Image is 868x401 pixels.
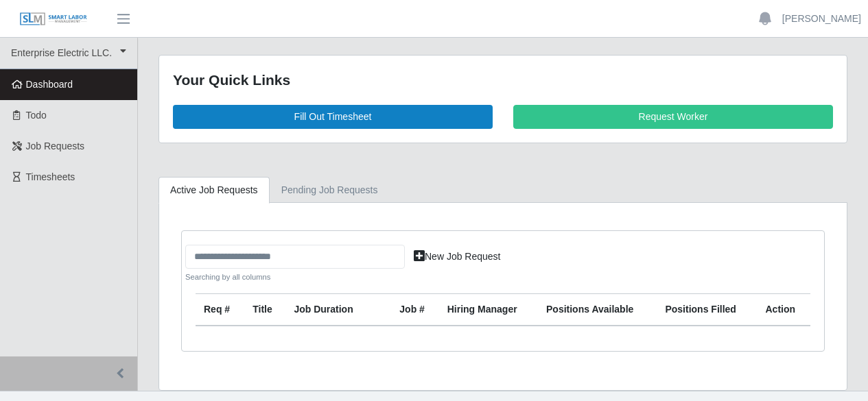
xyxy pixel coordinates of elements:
[391,294,438,326] th: Job #
[173,69,833,91] div: Your Quick Links
[159,177,270,204] a: Active Job Requests
[26,141,85,151] span: Job Requests
[538,294,657,326] th: Positions Available
[782,12,861,26] a: [PERSON_NAME]
[196,294,244,326] th: Req #
[26,79,73,90] span: Dashboard
[185,271,405,283] small: Searching by all columns
[657,294,757,326] th: Positions Filled
[173,105,493,129] a: Fill Out Timesheet
[513,105,833,129] a: Request Worker
[405,245,510,269] a: New Job Request
[758,294,811,326] th: Action
[285,294,372,326] th: Job Duration
[26,171,75,182] span: Timesheets
[270,177,390,204] a: Pending Job Requests
[244,294,285,326] th: Title
[26,110,47,121] span: Todo
[19,12,88,27] img: SLM Logo
[439,294,538,326] th: Hiring Manager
